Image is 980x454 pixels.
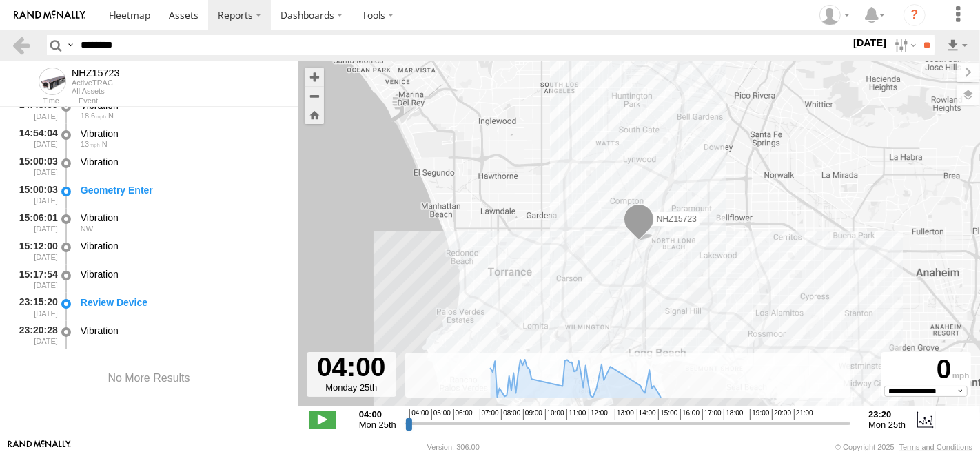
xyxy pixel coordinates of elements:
[11,238,59,263] div: 15:12:00 [DATE]
[946,35,969,55] label: Export results as...
[305,105,324,124] button: Zoom Home
[11,322,59,348] div: 23:20:28 [DATE]
[11,97,59,123] div: 14:48:09 [DATE]
[868,420,906,430] span: Mon 25th Aug 2025
[427,443,480,451] div: Version: 306.00
[65,35,76,55] label: Search Query
[615,409,634,420] span: 13:00
[501,409,520,420] span: 08:00
[102,140,108,148] span: Heading: 18
[81,240,285,252] div: Vibration
[904,4,926,26] i: ?
[11,98,59,105] div: Time
[11,294,59,320] div: 23:15:20 [DATE]
[305,86,324,105] button: Zoom out
[309,411,336,429] label: Play/Stop
[589,409,608,420] span: 12:00
[72,68,120,79] div: NHZ15723 - View Asset History
[11,125,59,151] div: 14:54:04 [DATE]
[772,409,791,420] span: 20:00
[72,79,120,87] div: ActiveTRAC
[409,409,429,420] span: 04:00
[658,409,677,420] span: 15:00
[431,409,451,420] span: 05:00
[523,409,542,420] span: 09:00
[81,225,93,233] span: Heading: 296
[359,420,396,430] span: Mon 25th Aug 2025
[81,296,285,309] div: Review Device
[79,98,298,105] div: Event
[835,443,972,451] div: © Copyright 2025 -
[480,409,499,420] span: 07:00
[72,87,120,95] div: All Assets
[702,409,722,420] span: 17:00
[305,68,324,86] button: Zoom in
[850,35,889,50] label: [DATE]
[868,409,906,420] strong: 23:20
[11,266,59,291] div: 15:17:54 [DATE]
[8,440,71,454] a: Visit our Website
[637,409,656,420] span: 14:00
[81,112,106,120] span: 18.6
[81,211,285,224] div: Vibration
[81,184,285,196] div: Geometry Enter
[81,268,285,280] div: Vibration
[884,354,969,386] div: 0
[81,140,100,148] span: 13
[545,409,564,420] span: 10:00
[11,154,59,179] div: 15:00:03 [DATE]
[794,409,813,420] span: 21:00
[724,409,743,420] span: 18:00
[11,35,31,55] a: Back to previous Page
[453,409,473,420] span: 06:00
[899,443,972,451] a: Terms and Conditions
[11,182,59,207] div: 15:00:03 [DATE]
[11,210,59,236] div: 15:06:01 [DATE]
[14,10,85,20] img: rand-logo.svg
[657,214,697,223] span: NHZ15723
[81,156,285,168] div: Vibration
[680,409,700,420] span: 16:00
[815,5,855,25] div: Zulema McIntosch
[359,409,396,420] strong: 04:00
[81,127,285,140] div: Vibration
[108,112,114,120] span: Heading: 14
[750,409,769,420] span: 19:00
[81,324,285,337] div: Vibration
[566,409,586,420] span: 11:00
[889,35,919,55] label: Search Filter Options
